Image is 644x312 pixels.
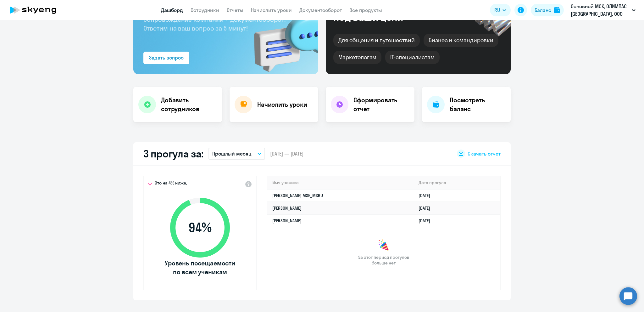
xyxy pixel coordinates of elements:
a: [DATE] [419,218,435,224]
span: [DATE] — [DATE] [270,150,303,157]
span: Скачать отчет [468,150,501,157]
span: RU [494,6,500,14]
button: Основной МСК, ОЛИМПАС [GEOGRAPHIC_DATA], ООО [568,3,639,18]
div: Маркетологам [333,51,381,64]
img: congrats [377,239,390,252]
th: Дата прогула [414,176,500,189]
div: Баланс [535,6,551,14]
span: Уровень посещаемости по всем ученикам [164,259,236,276]
button: Задать вопрос [143,52,189,64]
a: Дашборд [161,7,183,13]
h4: Посмотреть баланс [450,96,506,113]
a: Сотрудники [191,7,219,13]
a: [DATE] [419,193,435,198]
div: Для общения и путешествий [333,34,420,47]
span: 94 % [164,220,236,235]
h4: Сформировать отчет [353,96,409,113]
h4: Начислить уроки [257,100,307,109]
button: Балансbalance [531,4,564,16]
img: bg-img [245,3,318,74]
a: Начислить уроки [251,7,292,13]
p: Основной МСК, ОЛИМПАС [GEOGRAPHIC_DATA], ООО [571,3,629,18]
div: Бизнес и командировки [424,34,498,47]
div: Курсы английского под ваши цели [333,1,441,22]
div: Задать вопрос [149,54,184,61]
th: Имя ученика [267,176,414,189]
a: [PERSON_NAME] [272,218,302,224]
span: Это на 4% ниже, [155,180,187,188]
h2: 3 прогула за: [143,147,203,160]
img: balance [554,7,560,13]
a: [PERSON_NAME] MSE_MSBU [272,193,323,198]
a: [DATE] [419,205,435,211]
a: [PERSON_NAME] [272,205,302,211]
span: За этот период прогулов больше нет [357,254,410,266]
p: Прошлый месяц [212,150,252,157]
button: Прошлый месяц [208,148,265,160]
a: Все продукты [349,7,382,13]
a: Документооборот [299,7,342,13]
button: RU [490,4,511,16]
div: IT-специалистам [385,51,439,64]
a: Отчеты [227,7,243,13]
h4: Добавить сотрудников [161,96,217,113]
